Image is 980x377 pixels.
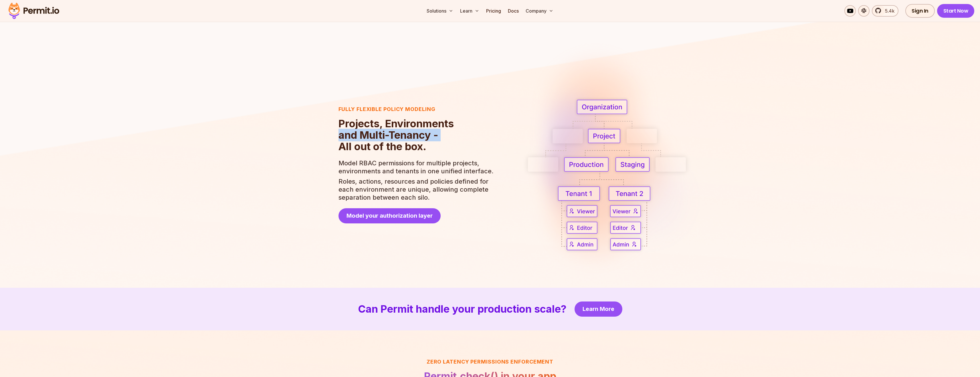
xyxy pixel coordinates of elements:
[358,303,567,315] h2: Can Permit handle your production scale?
[338,177,494,201] p: Roles, actions, resources and policies defined for each environment are unique, allowing complete...
[338,105,494,113] h3: Fully flexible policy modeling
[575,301,622,317] a: Learn More
[872,5,898,17] a: 5.4k
[484,5,503,17] a: Pricing
[937,4,975,18] a: Start Now
[905,4,935,18] a: Sign In
[424,5,456,17] button: Solutions
[347,212,433,220] span: Model your authorization layer
[583,305,614,313] span: Learn More
[403,358,577,366] h3: Zero latency Permissions enforcement
[882,7,894,14] span: 5.4k
[6,1,62,21] img: Permit logo
[338,118,494,152] h2: Projects, Environments and Multi-Tenancy - All out of the box.
[523,5,556,17] button: Company
[506,5,521,17] a: Docs
[458,5,482,17] button: Learn
[338,208,441,223] a: Model your authorization layer
[338,159,494,175] p: Model RBAC permissions for multiple projects, environments and tenants in one unified interface.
